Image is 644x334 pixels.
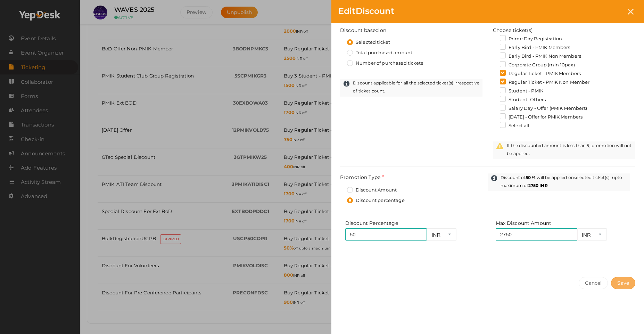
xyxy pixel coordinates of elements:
[347,60,423,67] label: Number of purchased tickets
[500,114,583,121] label: [DATE] - Offer for PMIK Members
[507,141,635,157] label: If the discounted amount is less than 5, promotion will not be applied.
[500,79,589,86] label: Regular Ticket - PMIK Non Member
[500,44,570,51] label: Early Bird - PMIK Members
[338,6,356,16] span: Edit
[353,79,482,95] label: Discount applicable for all the selected ticket(s) irrespective of ticket count.
[574,175,611,180] span: selected ticket(s).
[528,183,548,188] span: 2750 INR
[500,105,587,112] label: Salary Day - Offer (PMIK Members)
[493,27,533,34] label: Choose ticket(s)
[500,70,581,77] label: Regular Ticket - PMIK Members
[347,39,390,46] label: Selected ticket
[345,220,398,227] label: Discount Percentage
[496,228,577,241] input: Max Discount Amount
[500,35,562,42] label: Prime Day Registration
[500,88,543,95] label: Student - PMIK
[347,187,397,194] label: Discount Amount
[611,277,635,289] button: Save
[340,173,384,181] label: Promotion Type
[501,173,630,189] label: Discount of will be applied on
[500,62,575,68] label: Corporate Group (min 10pax)
[338,6,394,16] span: Discount
[579,277,608,289] button: Cancel
[347,197,405,204] label: Discount percentage
[347,49,412,56] label: Total purchased amount
[340,27,386,34] label: Discount based on
[496,220,552,227] label: Max Discount Amount
[526,175,537,180] span: 50 %
[345,228,427,241] input: Percentage
[500,53,581,60] label: Early Bird - PMIK Non Members
[500,96,546,103] label: Student -Others
[617,280,629,286] span: Save
[500,122,529,129] label: Select all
